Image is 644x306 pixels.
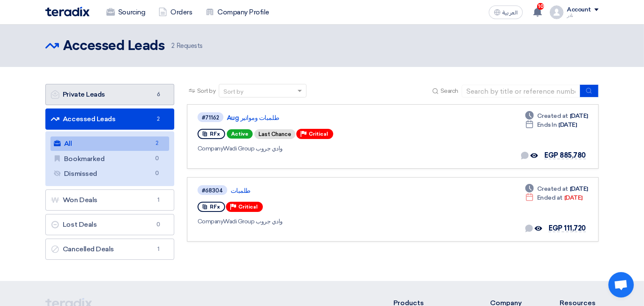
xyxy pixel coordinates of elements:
[45,7,89,17] img: Teradix logo
[537,184,568,193] span: Created at
[525,111,588,120] div: [DATE]
[45,84,174,105] a: Private Leads6
[462,85,580,97] input: Search by title or reference number
[537,193,563,202] span: Ended at
[537,120,557,129] span: Ends In
[223,87,243,96] div: Sort by
[198,145,223,152] span: Company
[210,131,220,137] span: RFx
[231,187,443,195] a: طلمبات
[525,193,583,202] div: [DATE]
[153,220,164,229] span: 0
[202,188,223,193] div: #68304
[202,115,219,120] div: #71162
[567,13,599,18] div: نادر
[171,41,203,51] span: Requests
[537,111,568,120] span: Created at
[440,86,458,95] span: Search
[537,3,544,10] span: 10
[100,3,152,22] a: Sourcing
[608,272,634,298] a: Open chat
[227,114,439,122] a: طلمبات ومواتير Aug
[309,131,328,137] span: Critical
[152,154,162,163] span: 0
[197,86,216,95] span: Sort by
[210,204,220,210] span: RFx
[254,129,296,139] div: Last Chance
[550,6,563,19] img: profile_test.png
[227,129,253,139] span: Active
[153,196,164,204] span: 1
[152,169,162,178] span: 0
[525,120,577,129] div: [DATE]
[153,245,164,253] span: 1
[45,108,174,130] a: Accessed Leads2
[502,10,518,16] span: العربية
[50,152,169,166] a: Bookmarked
[50,136,169,151] a: All
[567,6,591,14] div: Account
[45,214,174,235] a: Lost Deals0
[153,90,164,99] span: 6
[199,3,276,22] a: Company Profile
[63,38,164,55] h2: Accessed Leads
[549,224,586,232] span: EGP 111,720
[489,6,523,19] button: العربية
[544,151,586,159] span: EGP 885,780
[152,139,162,148] span: 2
[238,204,258,210] span: Critical
[171,42,175,50] span: 2
[50,167,169,181] a: Dismissed
[152,3,199,22] a: Orders
[525,184,588,193] div: [DATE]
[153,115,164,123] span: 2
[198,144,440,153] div: Wadi Group وادي جروب
[45,239,174,260] a: Cancelled Deals1
[45,189,174,211] a: Won Deals1
[198,218,223,225] span: Company
[198,217,444,226] div: Wadi Group وادي جروب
